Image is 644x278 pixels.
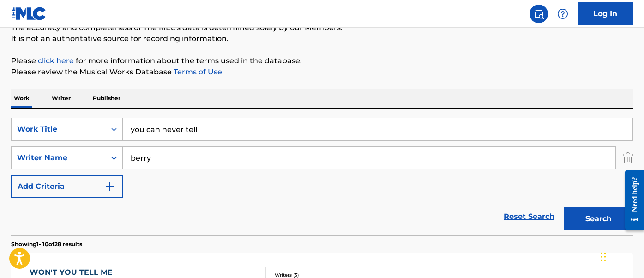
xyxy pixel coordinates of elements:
div: Writer Name [17,152,100,163]
button: Search [564,207,633,230]
iframe: Resource Center [618,163,644,237]
img: MLC Logo [11,7,47,20]
p: Please for more information about the terms used in the database. [11,55,633,66]
img: help [557,8,568,19]
img: search [533,8,544,19]
p: Showing 1 - 10 of 28 results [11,240,82,248]
div: Drag [601,243,606,271]
p: Please review the Musical Works Database [11,66,633,78]
a: Log In [578,2,633,25]
div: Help [554,5,572,23]
img: 9d2ae6d4665cec9f34b9.svg [104,181,115,192]
p: Writer [49,89,73,108]
img: Delete Criterion [623,146,633,169]
p: The accuracy and completeness of The MLC's data is determined solely by our Members. [11,22,633,33]
a: Public Search [530,5,548,23]
div: WON'T YOU TELL ME [30,267,117,278]
p: Publisher [90,89,123,108]
a: Terms of Use [172,67,222,76]
p: Work [11,89,32,108]
div: Work Title [17,124,100,135]
a: Reset Search [499,206,559,227]
iframe: Chat Widget [598,234,644,278]
button: Add Criteria [11,175,123,198]
p: It is not an authoritative source for recording information. [11,33,633,44]
a: click here [38,56,74,65]
form: Search Form [11,118,633,235]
